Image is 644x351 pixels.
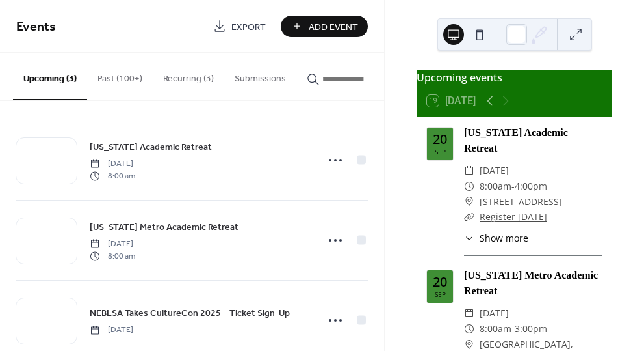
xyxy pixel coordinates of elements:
[90,139,212,154] a: [US_STATE] Academic Retreat
[13,53,87,100] button: Upcoming (3)
[480,305,509,321] span: [DATE]
[435,148,446,155] div: Sep
[203,16,276,37] a: Export
[464,321,474,337] div: ​
[90,305,290,320] a: NEBLSA Takes CultureCon 2025 – Ticket Sign-Up
[480,231,528,245] span: Show more
[87,53,153,99] button: Past (100+)
[464,194,474,210] div: ​
[90,238,135,250] span: [DATE]
[417,70,612,85] div: Upcoming events
[153,53,224,99] button: Recurring (3)
[464,163,474,178] div: ​
[464,209,474,225] div: ​
[464,270,598,296] a: [US_STATE] Metro Academic Retreat
[281,16,368,37] button: Add Event
[231,20,266,34] span: Export
[515,321,547,337] span: 3:00pm
[480,178,511,194] span: 8:00am
[90,170,135,182] span: 8:00 am
[464,231,528,245] button: ​Show more
[90,221,238,234] span: [US_STATE] Metro Academic Retreat
[90,307,290,320] span: NEBLSA Takes CultureCon 2025 – Ticket Sign-Up
[90,324,133,336] span: [DATE]
[433,133,447,146] div: 20
[435,291,446,298] div: Sep
[90,219,238,234] a: [US_STATE] Metro Academic Retreat
[464,178,474,194] div: ​
[480,194,562,210] span: [STREET_ADDRESS]
[480,163,509,178] span: [DATE]
[90,158,135,170] span: [DATE]
[464,305,474,321] div: ​
[464,127,568,154] a: [US_STATE] Academic Retreat
[90,141,212,154] span: [US_STATE] Academic Retreat
[464,231,474,245] div: ​
[433,275,447,288] div: 20
[480,210,547,223] a: Register [DATE]
[224,53,296,99] button: Submissions
[511,321,515,337] span: -
[309,20,358,34] span: Add Event
[90,250,135,262] span: 8:00 am
[16,14,56,40] span: Events
[515,178,547,194] span: 4:00pm
[511,178,515,194] span: -
[480,321,511,337] span: 8:00am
